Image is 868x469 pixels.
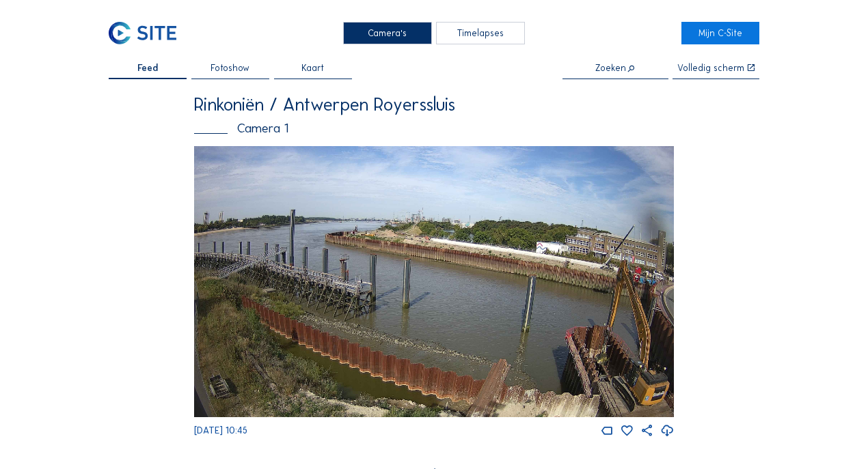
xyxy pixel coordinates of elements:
span: Fotoshow [211,63,249,72]
div: Camera 1 [194,122,674,135]
a: Mijn C-Site [681,22,759,44]
div: Volledig scherm [677,63,744,72]
span: [DATE] 10:45 [194,425,247,436]
a: C-SITE Logo [109,22,187,44]
div: Timelapses [436,22,525,44]
img: C-SITE Logo [109,22,177,44]
span: Feed [137,63,158,72]
img: Image [194,146,674,417]
span: Kaart [301,63,324,72]
div: Rinkoniën / Antwerpen Royerssluis [194,96,674,114]
div: Camera's [343,22,432,44]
